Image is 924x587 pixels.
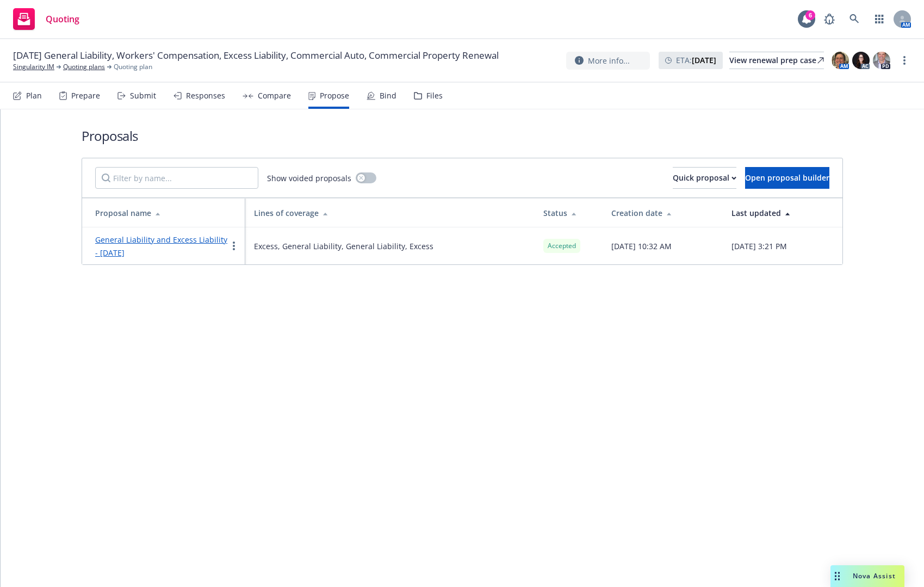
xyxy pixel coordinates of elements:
span: More info... [588,55,630,66]
span: Open proposal builder [745,172,829,183]
span: Quoting [46,15,79,23]
span: Quoting plan [114,62,152,72]
div: Files [426,91,443,100]
input: Filter by name... [95,167,258,189]
img: photo [873,52,890,69]
span: ETA : [676,54,716,66]
a: more [227,239,240,252]
div: Quick proposal [673,168,736,188]
span: Accepted [548,241,576,251]
a: Report a Bug [818,8,840,30]
strong: [DATE] [692,55,716,65]
div: Bind [380,91,396,100]
div: Plan [26,91,42,100]
button: Open proposal builder [745,167,829,189]
span: [DATE] 3:21 PM [731,240,787,252]
a: Switch app [869,8,890,30]
div: 6 [805,10,815,20]
div: Last updated [731,207,834,219]
a: View renewal prep case [729,52,824,69]
button: Nova Assist [830,565,904,587]
a: General Liability and Excess Liability - [DATE] [95,234,227,258]
div: Responses [186,91,225,100]
a: Search [844,8,865,30]
div: Drag to move [830,565,844,587]
div: Submit [130,91,156,100]
a: Quoting plans [63,62,105,72]
div: View renewal prep case [729,52,824,69]
img: photo [832,52,849,69]
div: Prepare [71,91,100,100]
a: Singularity IM [13,62,54,72]
div: Compare [258,91,291,100]
div: Status [543,207,594,219]
span: [DATE] General Liability, Workers' Compensation, Excess Liability, Commercial Auto, Commercial Pr... [13,49,499,62]
div: Propose [320,91,349,100]
div: Proposal name [95,207,237,219]
button: More info... [566,52,650,70]
span: Nova Assist [853,571,896,580]
div: Lines of coverage [254,207,526,219]
a: more [898,54,911,67]
img: photo [852,52,870,69]
span: Excess, General Liability, General Liability, Excess [254,240,433,252]
h1: Proposals [82,127,843,145]
div: Creation date [611,207,714,219]
span: Show voided proposals [267,172,351,184]
button: Quick proposal [673,167,736,189]
span: [DATE] 10:32 AM [611,240,672,252]
a: Quoting [9,4,84,34]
